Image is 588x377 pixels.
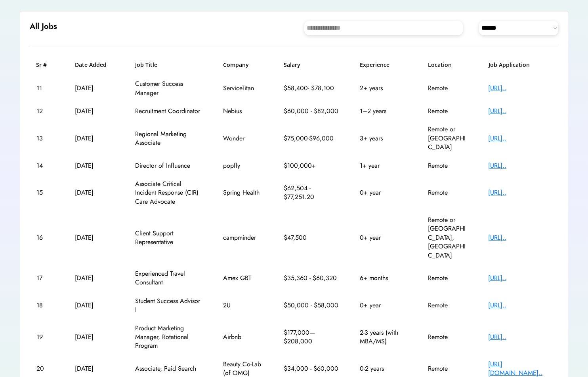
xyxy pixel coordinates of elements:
[428,188,468,197] div: Remote
[428,333,468,341] div: Remote
[75,301,115,310] div: [DATE]
[428,364,468,373] div: Remote
[360,161,407,170] div: 1+ year
[36,134,54,143] div: 13
[284,233,339,242] div: $47,500
[223,301,263,310] div: 2U
[36,84,54,93] div: 11
[488,333,552,341] div: [URL]..
[360,188,407,197] div: 0+ year
[223,107,263,116] div: Nebius
[75,233,115,242] div: [DATE]
[428,61,468,69] h6: Location
[284,61,339,69] h6: Salary
[284,328,339,346] div: $177,000—$208,000
[36,274,54,282] div: 17
[135,297,202,314] div: Student Success Advisor I
[36,107,54,116] div: 12
[488,107,552,116] div: [URL]..
[284,274,339,282] div: $35,360 - $60,320
[428,274,468,282] div: Remote
[428,84,468,93] div: Remote
[36,233,54,242] div: 16
[36,364,54,373] div: 20
[135,229,202,247] div: Client Support Representative
[360,107,407,116] div: 1–2 years
[284,161,339,170] div: $100,000+
[75,274,115,282] div: [DATE]
[284,84,339,93] div: $58,400- $78,100
[135,80,202,97] div: Customer Success Manager
[135,107,202,116] div: Recruitment Coordinator
[75,84,115,93] div: [DATE]
[75,61,115,69] h6: Date Added
[284,364,339,373] div: $34,000 - $60,000
[135,161,202,170] div: Director of Influence
[223,134,263,143] div: Wonder
[284,107,339,116] div: $60,000 - $82,000
[75,161,115,170] div: [DATE]
[428,125,468,152] div: Remote or [GEOGRAPHIC_DATA]
[360,233,407,242] div: 0+ year
[135,61,157,69] h6: Job Title
[428,161,468,170] div: Remote
[223,233,263,242] div: campminder
[284,301,339,310] div: $50,000 - $58,000
[36,333,54,341] div: 19
[488,274,552,282] div: [URL]..
[360,328,407,346] div: 2-3 years (with MBA/MS)
[75,188,115,197] div: [DATE]
[360,134,407,143] div: 3+ years
[223,61,263,69] h6: Company
[488,233,552,242] div: [URL]..
[223,333,263,341] div: Airbnb
[360,84,407,93] div: 2+ years
[223,161,263,170] div: popfly
[489,61,552,69] h6: Job Application
[75,333,115,341] div: [DATE]
[428,301,468,310] div: Remote
[360,61,407,69] h6: Experience
[135,364,202,373] div: Associate, Paid Search
[223,188,263,197] div: Spring Health
[135,130,202,148] div: Regional Marketing Associate
[135,324,202,350] div: Product Marketing Manager, Rotational Program
[223,274,263,282] div: Amex GBT
[75,134,115,143] div: [DATE]
[360,274,407,282] div: 6+ months
[488,301,552,310] div: [URL]..
[428,107,468,116] div: Remote
[36,61,54,69] h6: Sr #
[36,301,54,310] div: 18
[360,364,407,373] div: 0-2 years
[75,364,115,373] div: [DATE]
[488,161,552,170] div: [URL]..
[488,188,552,197] div: [URL]..
[135,180,202,206] div: Associate Critical Incident Response (CIR) Care Advocate
[428,216,468,260] div: Remote or [GEOGRAPHIC_DATA],[GEOGRAPHIC_DATA]
[360,301,407,310] div: 0+ year
[135,269,202,287] div: Experienced Travel Consultant
[284,184,339,202] div: $62,504 - $77,251.20
[223,84,263,93] div: ServiceTitan
[488,134,552,143] div: [URL]..
[36,161,54,170] div: 14
[30,21,57,32] h6: All Jobs
[36,188,54,197] div: 15
[75,107,115,116] div: [DATE]
[488,84,552,93] div: [URL]..
[284,134,339,143] div: $75,000-$96,000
